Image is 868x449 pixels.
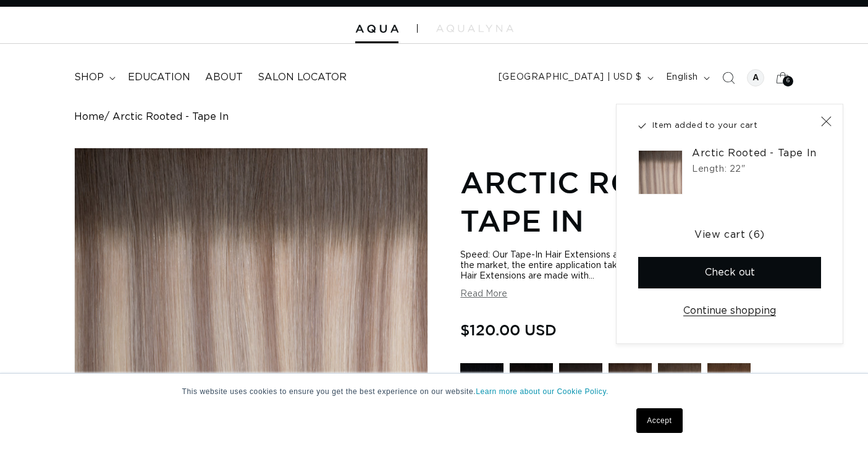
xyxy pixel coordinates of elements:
a: 4AB Medium Ash Brown - Hand Tied Weft [658,363,701,413]
span: About [205,71,243,84]
h1: Arctic Rooted - Tape In [460,163,794,240]
span: $120.00 USD [460,318,557,342]
img: 1B Soft Black - Tape In [559,363,602,406]
button: Close [812,107,840,135]
img: 1 Black - Tape In [460,363,504,406]
a: 1N Natural Black - Tape In [510,363,553,413]
span: Arctic Rooted - Tape In [112,111,229,123]
a: Salon Locator [250,64,354,91]
div: Speed: Our Tape-In Hair Extensions are the fastest way to apply a full head on the market, the en... [460,250,794,282]
a: 4 Medium Brown - Tape In [707,363,751,413]
h2: Item added to your cart [638,120,812,132]
button: [GEOGRAPHIC_DATA] | USD $ [491,66,659,90]
button: Continue shopping [680,295,780,327]
dd: 22" [730,165,746,174]
a: Home [74,111,104,123]
dt: Length: [692,165,727,174]
button: Check out [638,257,821,288]
a: About [198,64,250,91]
span: Education [128,71,190,84]
img: 1N Natural Black - Tape In [510,363,553,406]
img: 2 Dark Brown - Tape In [609,363,652,406]
h3: Arctic Rooted - Tape In [692,147,817,160]
p: This website uses cookies to ensure you get the best experience on our website. [182,386,686,397]
span: 6 [786,76,790,86]
img: Aqua Hair Extensions [355,25,398,33]
a: Accept [636,408,682,433]
span: English [666,71,698,84]
span: Salon Locator [258,71,347,84]
img: 4 Medium Brown - Tape In [707,363,751,406]
span: [GEOGRAPHIC_DATA] | USD $ [499,71,642,84]
img: 4AB Medium Ash Brown - Hand Tied Weft [658,363,701,406]
nav: breadcrumbs [74,111,794,123]
button: English [659,66,715,90]
div: Item added to your cart [616,104,843,344]
iframe: Chat Widget [806,390,868,449]
a: View cart (6) [638,219,821,251]
a: 1 Black - Tape In [460,363,504,413]
span: shop [74,71,104,84]
summary: Search [715,64,742,91]
button: Read More [460,289,507,300]
a: 1B Soft Black - Tape In [559,363,602,413]
a: Learn more about our Cookie Policy. [476,387,609,396]
summary: shop [67,64,120,91]
img: aqualyna.com [436,25,513,32]
a: Education [120,64,198,91]
a: 2 Dark Brown - Tape In [609,363,652,413]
